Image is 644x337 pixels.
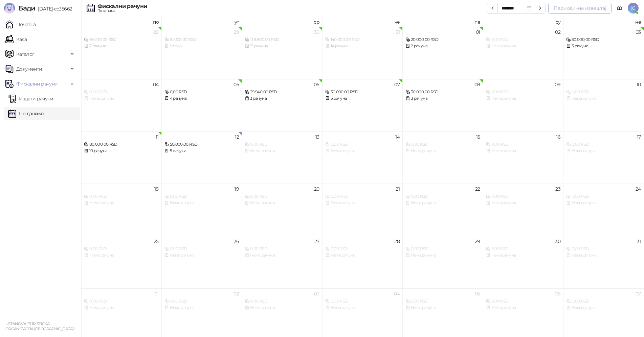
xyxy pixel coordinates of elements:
[16,47,35,61] span: Каталог
[325,43,400,49] div: 14 рачуна
[164,95,239,102] div: 4 рачуна
[323,27,403,79] td: 2025-07-31
[563,184,644,236] td: 2025-08-24
[245,43,319,49] div: 15 рачуна
[164,252,239,259] div: Нема рачуна
[555,239,560,244] div: 30
[234,30,239,34] div: 29
[81,79,162,131] td: 2025-08-04
[84,246,159,252] div: 0,00 RSD
[164,200,239,206] div: Нема рачуна
[486,148,561,154] div: Нема рачуна
[486,141,561,148] div: 0,00 RSD
[164,298,239,305] div: 0,00 RSD
[563,27,644,79] td: 2025-08-03
[35,6,72,12] span: [DATE]-cc35662
[164,37,239,43] div: 10.000,00 RSD
[403,16,483,27] th: пе
[483,79,564,131] td: 2025-08-09
[486,246,561,252] div: 0,00 RSD
[556,135,560,139] div: 16
[563,236,644,288] td: 2025-08-31
[325,141,400,148] div: 0,00 RSD
[162,131,242,184] td: 2025-08-12
[164,89,239,95] div: 0,00 RSD
[325,246,400,252] div: 0,00 RSD
[325,305,400,311] div: Нема рачуна
[405,95,480,102] div: 3 рачуна
[164,148,239,154] div: 5 рачуна
[636,187,641,191] div: 24
[325,89,400,95] div: 30.000,00 RSD
[394,239,400,244] div: 28
[486,200,561,206] div: Нема рачуна
[162,184,242,236] td: 2025-08-19
[483,236,564,288] td: 2025-08-30
[486,43,561,49] div: Нема рачуна
[245,141,319,148] div: 0,00 RSD
[403,184,483,236] td: 2025-08-22
[154,187,159,191] div: 18
[323,16,403,27] th: че
[84,305,159,311] div: Нема рачуна
[8,92,53,105] a: Издати рачуни
[483,184,564,236] td: 2025-08-23
[475,291,480,296] div: 05
[242,131,323,184] td: 2025-08-13
[566,252,641,259] div: Нема рачуна
[97,4,147,9] div: Фискални рачуни
[5,18,36,31] a: Почетна
[162,27,242,79] td: 2025-07-29
[242,16,323,27] th: ср
[566,37,641,43] div: 30.000,00 RSD
[325,200,400,206] div: Нема рачуна
[476,30,480,34] div: 01
[162,16,242,27] th: ут
[8,107,44,120] a: По данима
[245,298,319,305] div: 0,00 RSD
[405,298,480,305] div: 0,00 RSD
[18,4,35,12] span: Бади
[323,236,403,288] td: 2025-08-28
[245,89,319,95] div: 29.940,00 RSD
[325,95,400,102] div: 3 рачуна
[395,135,400,139] div: 14
[245,37,319,43] div: 138.800,00 RSD
[323,184,403,236] td: 2025-08-21
[97,9,147,13] div: По данима
[235,187,239,191] div: 19
[245,95,319,102] div: 3 рачуна
[483,131,564,184] td: 2025-08-16
[84,200,159,206] div: Нема рачуна
[555,82,560,87] div: 09
[242,184,323,236] td: 2025-08-20
[486,298,561,305] div: 0,00 RSD
[563,131,644,184] td: 2025-08-17
[566,193,641,200] div: 0,00 RSD
[555,291,560,296] div: 06
[555,30,560,34] div: 02
[81,27,162,79] td: 2025-07-28
[403,79,483,131] td: 2025-08-08
[314,30,319,34] div: 30
[234,239,239,244] div: 26
[81,16,162,27] th: по
[325,37,400,43] div: 140.000,00 RSD
[81,131,162,184] td: 2025-08-11
[396,187,400,191] div: 21
[486,305,561,311] div: Нема рачуна
[16,62,42,76] span: Документи
[394,291,400,296] div: 04
[566,43,641,49] div: 3 рачуна
[483,27,564,79] td: 2025-08-02
[153,82,159,87] div: 04
[403,131,483,184] td: 2025-08-15
[475,239,480,244] div: 29
[637,135,641,139] div: 17
[154,291,159,296] div: 01
[245,252,319,259] div: Нема рачуна
[5,321,75,331] small: USTANOVA "TURISTIČKA ORGANIZACIJA [GEOGRAPHIC_DATA]"
[84,298,159,305] div: 0,00 RSD
[314,82,319,87] div: 06
[84,89,159,95] div: 0,00 RSD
